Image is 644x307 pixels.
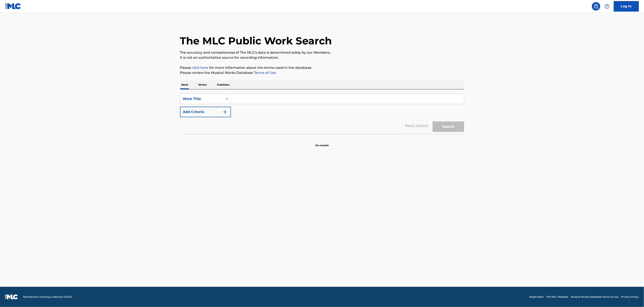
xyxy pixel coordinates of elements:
[180,80,190,89] p: Work
[547,295,568,299] a: The MLC Website
[180,50,464,55] p: The accuracy and completeness of The MLC's data is determined solely by our Members.
[571,295,619,299] a: Musical Works Database Terms of Use
[621,295,639,299] a: Privacy Policy
[592,2,600,11] a: Public Search
[180,35,332,47] h1: The MLC Public Work Search
[253,71,276,75] a: Terms of Use
[623,287,644,307] iframe: Chat Widget
[594,4,599,9] img: search
[180,70,464,75] p: Please review the Musical Works Database
[603,2,611,11] div: Help
[197,80,208,89] p: Writer
[180,55,464,60] p: It is not an authoritative source for recording information.
[604,4,610,9] img: help
[315,138,329,147] p: No results
[5,3,21,9] img: MLC Logo
[183,96,221,101] div: Work Title
[614,1,639,12] a: Log In
[192,66,209,70] a: click here
[5,294,18,299] img: logo
[529,295,544,299] a: Need Help?
[180,107,231,117] button: Add Criteria
[180,65,464,70] p: Please for more information about the terms used in the database.
[23,295,72,299] span: Mechanical Licensing Collective © 2025
[223,109,228,114] img: 9d2ae6d4665cec9f34b9.svg
[180,94,464,134] form: Search Form
[216,80,231,89] p: Publisher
